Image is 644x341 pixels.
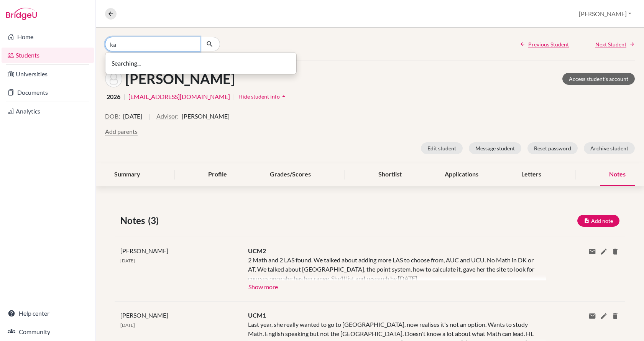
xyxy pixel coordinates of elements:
span: 2026 [107,92,120,101]
div: 2 Math and 2 LAS found. We talked about adding more LAS to choose from, AUC and UCU. No Math in D... [248,255,534,280]
div: Summary [105,163,149,186]
img: Julianna Miszori's avatar [105,70,122,87]
button: DOB [105,112,118,121]
a: Previous Student [520,40,569,48]
span: Previous Student [528,40,569,48]
div: Applications [435,163,488,186]
a: Analytics [2,104,94,119]
h1: [PERSON_NAME] [125,71,235,87]
span: (3) [148,214,162,227]
div: Shortlist [369,163,411,186]
a: Universities [2,66,94,82]
span: Notes [120,214,148,227]
button: Message student [469,142,521,154]
button: Show more [248,280,278,292]
button: Add note [577,215,619,227]
a: Next Student [595,40,635,48]
div: Profile [199,163,236,186]
span: : [118,112,120,121]
span: [DATE] [120,322,135,328]
button: Hide student infoarrow_drop_up [238,91,288,102]
span: UCM1 [248,311,266,319]
a: Home [2,29,94,44]
span: [DATE] [120,258,135,264]
input: Find student by name... [105,37,200,51]
span: [PERSON_NAME] [182,112,230,121]
span: [PERSON_NAME] [120,247,168,254]
a: [EMAIL_ADDRESS][DOMAIN_NAME] [128,92,230,101]
button: Advisor [156,112,177,121]
span: [DATE] [123,112,142,121]
div: Grades/Scores [261,163,320,186]
span: : [177,112,179,121]
button: Reset password [527,142,578,154]
span: Next Student [595,40,626,48]
i: arrow_drop_up [280,92,287,100]
img: Bridge-U [6,8,37,20]
div: Notes [600,163,635,186]
p: Searching... [112,59,290,68]
span: [PERSON_NAME] [120,311,168,319]
a: Students [2,48,94,63]
button: [PERSON_NAME] [575,7,635,21]
a: Help center [2,306,94,321]
a: Documents [2,85,94,100]
span: | [123,92,125,101]
a: Community [2,324,94,339]
span: Hide student info [238,93,280,100]
a: Access student's account [562,73,635,85]
span: | [148,112,150,127]
button: Archive student [584,142,635,154]
button: Add parents [105,127,138,136]
span: | [233,92,235,101]
div: Letters [512,163,550,186]
button: Edit student [421,142,463,154]
span: UCM2 [248,247,266,254]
